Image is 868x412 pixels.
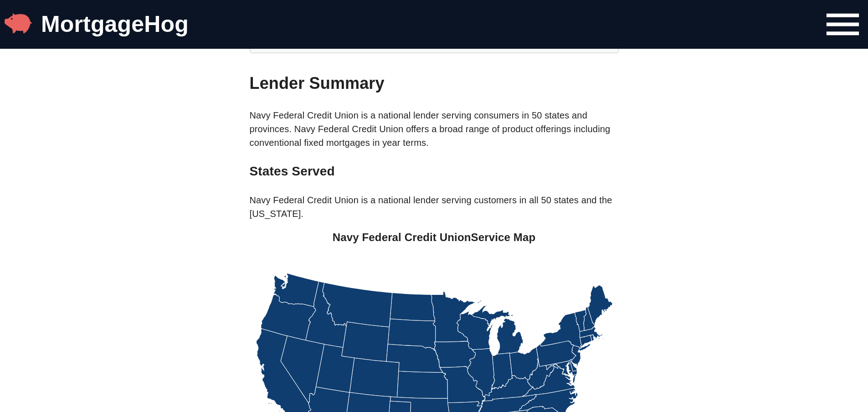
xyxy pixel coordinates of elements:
[250,162,619,180] h3: States Served
[41,11,189,37] a: MortgageHog
[250,72,619,95] h2: Lender Summary
[250,108,619,149] p: Navy Federal Credit Union is a national lender serving consumers in 50 states and provinces. Navy...
[5,10,32,37] img: MortgageHog Logo
[333,230,536,245] span: Navy Federal Credit Union Service Map
[250,193,619,221] p: Navy Federal Credit Union is a national lender serving customers in all 50 states and the [US_STA...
